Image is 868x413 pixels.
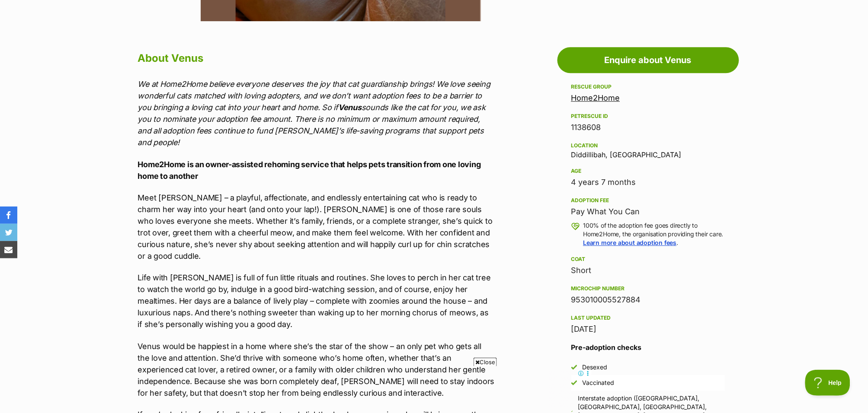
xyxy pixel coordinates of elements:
[557,47,739,73] a: Enquire about Venus
[571,364,577,370] img: Yes
[571,256,725,263] div: Coat
[571,83,725,90] div: Rescue group
[571,294,725,306] div: 953010005527884
[571,342,725,353] h3: Pre-adoption checks
[571,315,725,321] div: Last updated
[571,206,725,218] div: Pay What You Can
[571,168,725,175] div: Age
[571,285,725,292] div: Microchip number
[583,363,608,372] div: Desexed
[583,378,615,387] div: Vaccinated
[805,370,851,396] iframe: Help Scout Beacon - Open
[571,197,725,204] div: Adoption fee
[583,239,677,246] a: Learn more about adoption fees
[571,113,725,120] div: PetRescue ID
[277,370,592,409] iframe: Advertisement
[474,358,497,366] span: Close
[571,264,725,276] div: Short
[571,121,725,133] div: 1138608
[338,103,362,112] b: Venus
[571,93,620,102] a: Home2Home
[571,140,725,159] div: Diddillibah, [GEOGRAPHIC_DATA]
[571,323,725,335] div: [DATE]
[138,340,495,399] p: Venus would be happiest in a home where she’s the star of the show – an only pet who gets all the...
[571,176,725,188] div: 4 years 7 months
[583,221,725,247] p: 100% of the adoption fee goes directly to Home2Home, the organisation providing their care. .
[571,142,725,149] div: Location
[138,192,495,262] p: Meet [PERSON_NAME] – a playful, affectionate, and endlessly entertaining cat who is ready to char...
[138,272,495,330] p: Life with [PERSON_NAME] is full of fun little rituals and routines. She loves to perch in her cat...
[138,79,490,147] i: We at Home2Home believe everyone deserves the joy that cat guardianship brings! We love seeing wo...
[138,160,481,181] b: Home2Home is an owner-assisted rehoming service that helps pets transition from one loving home t...
[138,49,495,68] h2: About Venus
